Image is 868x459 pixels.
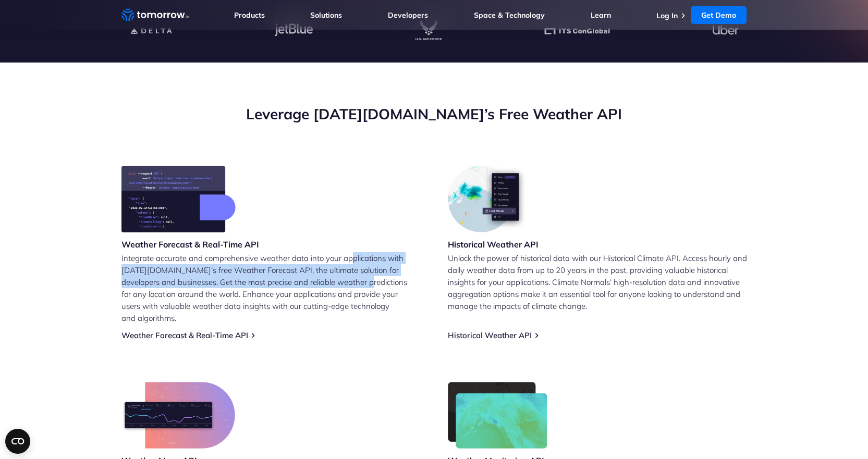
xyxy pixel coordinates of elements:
p: Integrate accurate and comprehensive weather data into your applications with [DATE][DOMAIN_NAME]... [121,252,421,324]
h3: Weather Forecast & Real-Time API [121,239,259,250]
a: Get Demo [691,6,747,24]
a: Home link [121,7,189,23]
button: Open CMP widget [5,429,30,454]
a: Learn [591,10,611,20]
a: Products [234,10,265,20]
a: Space & Technology [474,10,545,20]
h2: Leverage [DATE][DOMAIN_NAME]’s Free Weather API [121,104,747,124]
a: Log In [656,11,678,20]
a: Weather Forecast & Real-Time API [121,330,248,340]
h3: Historical Weather API [448,239,539,250]
a: Solutions [310,10,342,20]
p: Unlock the power of historical data with our Historical Climate API. Access hourly and daily weat... [448,252,747,312]
a: Historical Weather API [448,330,532,340]
a: Developers [388,10,428,20]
